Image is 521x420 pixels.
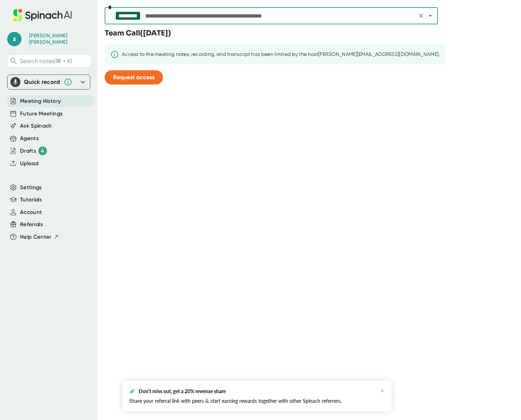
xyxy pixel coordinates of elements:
[20,220,43,229] button: Referrals
[38,147,47,155] div: 4
[497,396,514,413] iframe: Intercom live chat
[105,28,171,39] h3: Team Call ( [DATE] )
[20,147,47,155] div: Drafts
[20,233,59,241] button: Help Center
[20,122,52,130] button: Ask Spinach
[20,183,42,192] button: Settings
[105,70,163,85] button: Request access
[20,134,39,143] button: Agents
[20,196,42,204] button: Tutorials
[29,33,83,45] div: Sarah Hammond
[10,75,87,89] div: Quick record
[425,11,435,21] button: Open
[7,32,21,46] span: s
[113,74,154,81] span: Request access
[20,147,47,155] button: Drafts 4
[20,110,63,118] button: Future Meetings
[24,78,60,86] div: Quick record
[20,58,72,65] span: Search notes (⌘ + K)
[20,97,61,105] button: Meeting History
[20,159,38,168] button: Upload
[122,51,440,58] div: Access to the meeting notes, recording, and transcript has been limited by the host [PERSON_NAME]...
[20,233,52,241] span: Help Center
[416,11,426,21] button: Clear
[20,208,42,216] button: Account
